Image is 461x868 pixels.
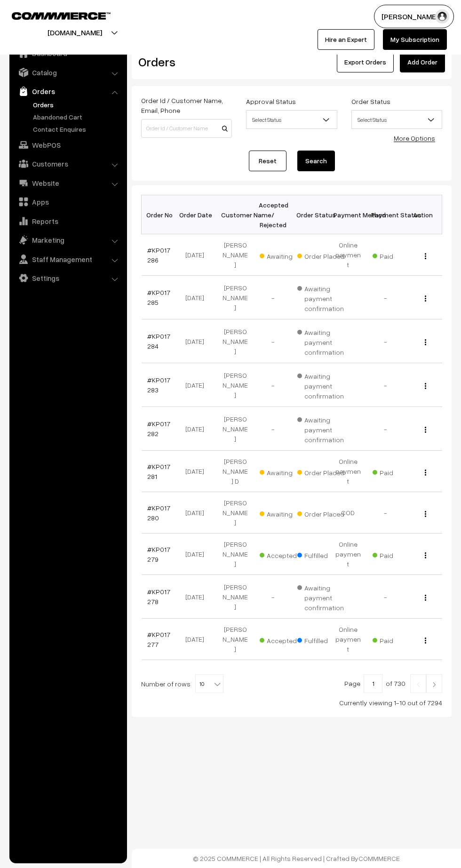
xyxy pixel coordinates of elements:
[12,12,111,19] img: COMMMERCE
[405,195,442,234] th: Action
[147,246,170,264] a: #KP017286
[260,465,307,478] span: Awaiting
[297,465,344,478] span: Order Placed
[31,124,124,134] a: Contact Enquires
[179,363,216,407] td: [DATE]
[297,249,344,261] span: Order Placed
[216,619,254,660] td: [PERSON_NAME]
[12,155,124,172] a: Customers
[383,29,447,50] a: My Subscription
[216,534,254,575] td: [PERSON_NAME]
[425,637,426,644] img: Menu
[31,112,124,122] a: Abandoned Cart
[12,136,124,153] a: WebPOS
[374,5,454,28] button: [PERSON_NAME]
[147,630,170,648] a: #KP017277
[414,682,422,687] img: Left
[147,588,170,605] a: #KP017278
[367,276,405,319] td: -
[216,363,254,407] td: [PERSON_NAME]
[425,595,426,601] img: Menu
[254,575,292,619] td: -
[147,504,170,522] a: #KP017280
[195,674,223,693] span: 10
[132,849,461,868] footer: © 2025 COMMMERCE | All Rights Reserved | Crafted By
[337,52,394,72] button: Export Orders
[329,234,367,276] td: Online payment
[352,111,442,128] span: Select Status
[425,383,426,389] img: Menu
[344,679,360,687] span: Page
[297,325,344,357] span: Awaiting payment confirmation
[179,276,216,319] td: [DATE]
[249,151,286,171] a: Reset
[254,363,292,407] td: -
[179,492,216,534] td: [DATE]
[373,465,420,478] span: Paid
[425,552,426,558] img: Menu
[12,83,124,100] a: Orders
[216,276,254,319] td: [PERSON_NAME]
[216,234,254,276] td: [PERSON_NAME]
[196,675,223,693] span: 10
[260,249,307,261] span: Awaiting
[254,407,292,451] td: -
[179,319,216,363] td: [DATE]
[12,9,94,21] a: COMMMERCE
[147,420,170,438] a: #KP017282
[179,575,216,619] td: [DATE]
[400,52,445,72] a: Add Order
[179,451,216,492] td: [DATE]
[425,339,426,345] img: Menu
[141,119,232,138] input: Order Id / Customer Name / Customer Email / Customer Phone
[246,96,296,106] label: Approval Status
[246,110,337,129] span: Select Status
[367,492,405,534] td: -
[297,548,344,560] span: Fulfilled
[329,534,367,575] td: Online payment
[141,679,191,689] span: Number of rows
[216,319,254,363] td: [PERSON_NAME]
[297,369,344,401] span: Awaiting payment confirmation
[260,633,307,645] span: Accepted
[329,619,367,660] td: Online payment
[425,427,426,433] img: Menu
[216,492,254,534] td: [PERSON_NAME]
[147,545,170,563] a: #KP017279
[254,195,292,234] th: Accepted / Rejected
[367,575,405,619] td: -
[147,288,170,306] a: #KP017285
[351,110,442,129] span: Select Status
[425,511,426,517] img: Menu
[147,462,170,480] a: #KP017281
[292,195,329,234] th: Order Status
[358,854,400,862] a: COMMMERCE
[216,407,254,451] td: [PERSON_NAME]
[297,413,344,445] span: Awaiting payment confirmation
[141,698,442,708] div: Currently viewing 1-10 out of 7294
[430,682,438,687] img: Right
[12,213,124,230] a: Reports
[297,507,344,519] span: Order Placed
[386,679,405,687] span: of 730
[147,332,170,350] a: #KP017284
[179,234,216,276] td: [DATE]
[179,407,216,451] td: [DATE]
[425,253,426,259] img: Menu
[260,548,307,560] span: Accepted
[297,151,335,171] button: Search
[329,492,367,534] td: COD
[373,633,420,645] span: Paid
[373,249,420,261] span: Paid
[394,134,435,142] a: More Options
[367,319,405,363] td: -
[138,55,231,69] h2: Orders
[141,96,232,115] label: Order Id / Customer Name, Email, Phone
[147,376,170,394] a: #KP017283
[12,270,124,287] a: Settings
[425,470,426,476] img: Menu
[260,507,307,519] span: Awaiting
[12,175,124,191] a: Website
[373,548,420,560] span: Paid
[12,231,124,248] a: Marketing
